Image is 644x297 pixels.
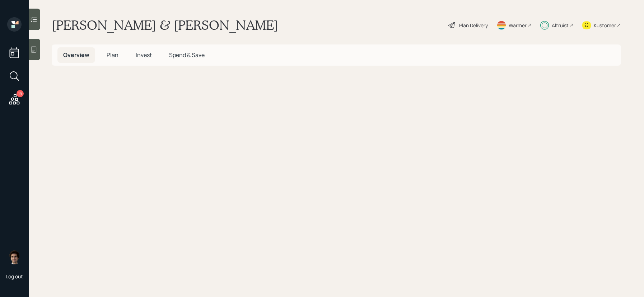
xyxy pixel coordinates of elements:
[17,90,24,97] div: 19
[169,51,205,59] span: Spend & Save
[552,22,569,29] div: Altruist
[7,250,22,264] img: harrison-schaefer-headshot-2.png
[136,51,152,59] span: Invest
[52,17,278,33] h1: [PERSON_NAME] & [PERSON_NAME]
[107,51,118,59] span: Plan
[594,22,616,29] div: Kustomer
[63,51,89,59] span: Overview
[6,273,23,280] div: Log out
[509,22,527,29] div: Warmer
[459,22,488,29] div: Plan Delivery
